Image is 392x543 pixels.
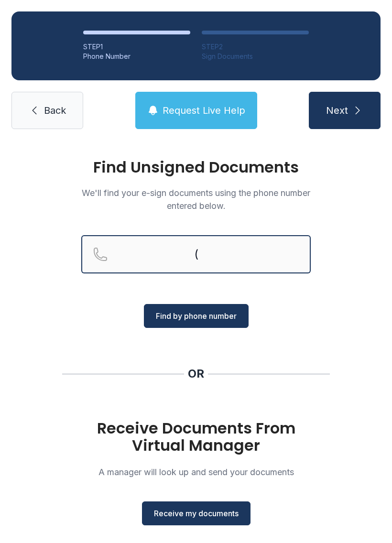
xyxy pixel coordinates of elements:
[202,52,309,61] div: Sign Documents
[81,235,311,273] input: Reservation phone number
[83,42,190,52] div: STEP 1
[326,104,348,117] span: Next
[81,466,311,478] p: A manager will look up and send your documents
[154,508,239,519] span: Receive my documents
[156,310,237,322] span: Find by phone number
[81,186,311,212] p: We'll find your e-sign documents using the phone number entered below.
[81,160,311,175] h1: Find Unsigned Documents
[44,104,66,117] span: Back
[202,42,309,52] div: STEP 2
[83,52,190,61] div: Phone Number
[163,104,245,117] span: Request Live Help
[81,420,311,454] h1: Receive Documents From Virtual Manager
[188,366,204,381] div: OR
